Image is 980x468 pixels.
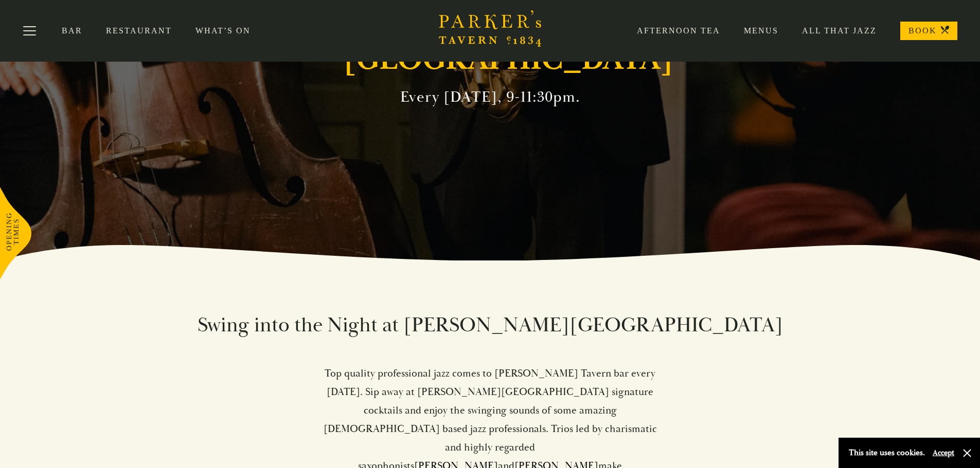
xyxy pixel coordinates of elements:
[197,312,783,339] h2: Swing into the Night at [PERSON_NAME][GEOGRAPHIC_DATA]
[933,448,954,458] button: Accept
[962,448,972,458] button: Close and accept
[400,88,580,106] h2: Every [DATE], 9-11:30pm.
[849,445,925,460] p: This site uses cookies.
